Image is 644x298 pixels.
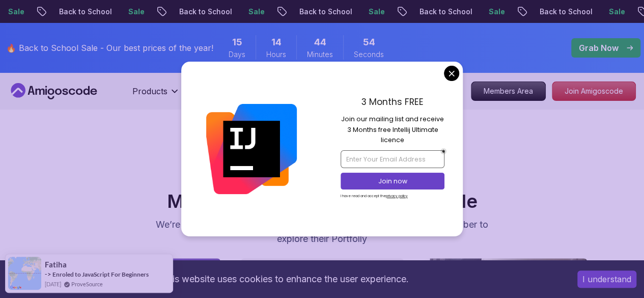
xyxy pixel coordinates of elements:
span: Fatiha [45,260,67,269]
p: Members Area [471,82,545,100]
span: 14 Hours [271,35,282,49]
p: Products [132,85,167,97]
p: Sale [225,7,257,17]
span: 54 Seconds [363,35,375,49]
span: 44 Minutes [314,35,326,49]
span: [DATE] [45,280,61,288]
p: Back to School [35,7,104,17]
span: Days [229,49,245,60]
h2: Meet the team behind Amigoscode [5,191,639,211]
p: Sale [585,7,618,17]
span: Minutes [307,49,333,60]
p: Sale [465,7,497,17]
a: Members Area [471,82,546,101]
span: 15 Days [232,35,242,49]
p: Back to School [396,7,465,17]
p: Join Amigoscode [552,82,635,100]
p: Back to School [516,7,585,17]
button: Products [132,85,180,105]
p: We’re a small team that loves to create great experiences, Click any member to explore their Port... [151,218,493,246]
p: Back to School [275,7,345,17]
p: Sale [104,7,137,17]
span: -> [45,270,51,278]
button: Accept cookies [577,270,636,288]
div: This website uses cookies to enhance the user experience. [8,268,562,290]
span: Hours [266,49,286,60]
a: ProveSource [71,280,103,288]
a: Join Amigoscode [552,82,636,101]
p: Grab Now [579,42,619,54]
p: The team [5,171,639,185]
p: Back to School [155,7,225,17]
a: Enroled to JavaScript For Beginners [52,270,149,278]
p: 🔥 Back to School Sale - Our best prices of the year! [6,42,213,54]
p: Sale [345,7,377,17]
img: provesource social proof notification image [8,257,41,290]
span: Seconds [354,49,384,60]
